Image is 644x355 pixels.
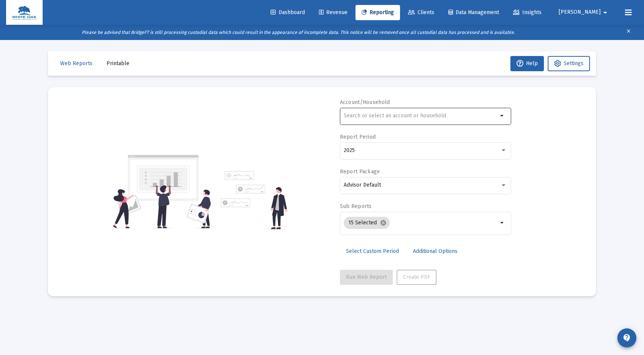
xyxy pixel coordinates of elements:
[346,274,387,280] span: Run Web Report
[344,217,390,229] mat-chip: 15 Selected
[54,56,99,71] button: Web Reports
[564,60,583,67] span: Settings
[319,9,348,16] span: Revenue
[265,5,311,20] a: Dashboard
[442,5,505,20] a: Data Management
[82,30,515,35] i: Please be advised that BridgeFT is still processing custodial data which could result in the appe...
[221,171,287,229] img: reporting-alt
[12,5,37,20] img: Dashboard
[313,5,354,20] a: Revenue
[601,5,610,20] mat-icon: arrow_drop_down
[448,9,499,16] span: Data Management
[380,219,387,226] mat-icon: cancel
[60,60,92,67] span: Web Reports
[550,5,619,20] button: [PERSON_NAME]
[340,99,390,106] label: Account/Household
[510,56,544,71] button: Help
[340,270,393,285] button: Run Web Report
[507,5,548,20] a: Insights
[559,9,601,16] span: [PERSON_NAME]
[107,60,129,67] span: Printable
[626,27,631,38] mat-icon: clear
[344,215,498,230] mat-chip-list: Selection
[516,60,538,67] span: Help
[622,333,631,342] mat-icon: contact_support
[413,248,457,254] span: Additional Options
[340,134,376,140] label: Report Period
[344,113,498,119] input: Search or select an account or household
[346,248,399,254] span: Select Custom Period
[402,5,440,20] a: Clients
[355,5,400,20] a: Reporting
[100,56,135,71] button: Printable
[344,182,381,188] span: Advisor Default
[408,9,434,16] span: Clients
[397,270,437,285] button: Create PDF
[498,218,507,227] mat-icon: arrow_drop_down
[498,111,507,120] mat-icon: arrow_drop_down
[271,9,305,16] span: Dashboard
[362,9,394,16] span: Reporting
[403,274,430,280] span: Create PDF
[340,168,380,175] label: Report Package
[112,154,216,229] img: reporting
[548,56,590,71] button: Settings
[340,203,372,209] label: Sub Reports
[513,9,542,16] span: Insights
[344,147,355,154] span: 2025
